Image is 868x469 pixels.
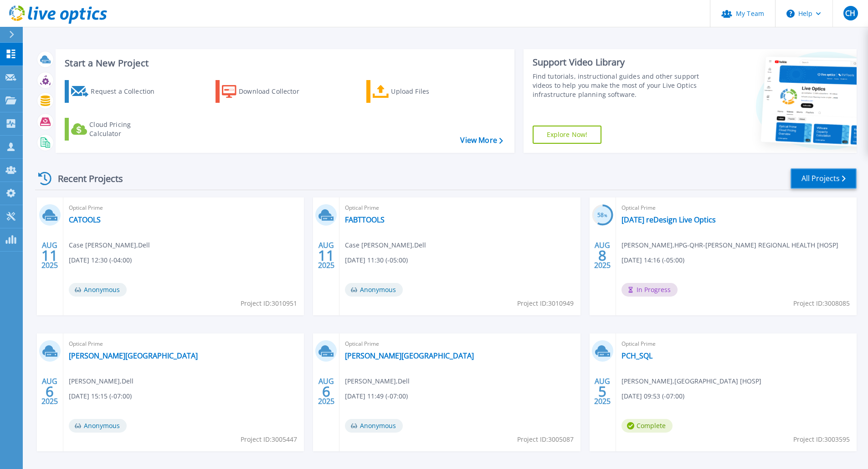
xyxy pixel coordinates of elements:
[241,434,297,444] span: Project ID: 3005447
[91,82,164,101] div: Request a Collection
[345,376,410,386] span: [PERSON_NAME] , Dell
[793,434,850,444] span: Project ID: 3003595
[65,118,166,141] a: Cloud Pricing Calculator
[69,203,298,213] span: Optical Prime
[621,283,678,297] span: In Progress
[35,167,135,190] div: Recent Projects
[594,239,611,272] div: AUG 2025
[216,80,317,103] a: Download Collector
[621,419,673,433] span: Complete
[46,388,54,395] span: 6
[322,388,330,395] span: 6
[41,239,58,272] div: AUG 2025
[69,391,132,401] span: [DATE] 15:15 (-07:00)
[598,388,606,395] span: 5
[345,203,575,213] span: Optical Prime
[621,391,684,401] span: [DATE] 09:53 (-07:00)
[391,82,464,101] div: Upload Files
[621,240,838,250] span: [PERSON_NAME] , HPG-QHR-[PERSON_NAME] REGIONAL HEALTH [HOSP]
[598,252,606,259] span: 8
[41,375,58,408] div: AUG 2025
[69,255,132,265] span: [DATE] 12:30 (-04:00)
[345,240,426,250] span: Case [PERSON_NAME] , Dell
[69,339,298,349] span: Optical Prime
[604,213,607,218] span: %
[241,298,297,308] span: Project ID: 3010951
[621,255,684,265] span: [DATE] 14:16 (-05:00)
[791,168,857,189] a: All Projects
[69,240,150,250] span: Case [PERSON_NAME] , Dell
[345,391,408,401] span: [DATE] 11:49 (-07:00)
[69,419,127,433] span: Anonymous
[793,298,850,308] span: Project ID: 3008085
[533,126,602,144] a: Explore Now!
[345,215,385,224] a: FABTTOOLS
[517,298,574,308] span: Project ID: 3010949
[345,339,575,349] span: Optical Prime
[318,252,334,259] span: 11
[65,58,503,68] h3: Start a New Project
[89,120,162,138] div: Cloud Pricing Calculator
[621,339,851,349] span: Optical Prime
[239,82,312,101] div: Download Collector
[460,136,503,145] a: View More
[65,80,166,103] a: Request a Collection
[345,255,408,265] span: [DATE] 11:30 (-05:00)
[621,351,652,360] a: PCH_SQL
[594,375,611,408] div: AUG 2025
[345,283,403,297] span: Anonymous
[318,239,335,272] div: AUG 2025
[621,203,851,213] span: Optical Prime
[845,10,855,17] span: CH
[41,252,58,259] span: 11
[345,351,474,360] a: [PERSON_NAME][GEOGRAPHIC_DATA]
[345,419,403,433] span: Anonymous
[592,210,613,221] h3: 58
[621,215,716,224] a: [DATE] reDesign Live Optics
[69,351,198,360] a: [PERSON_NAME][GEOGRAPHIC_DATA]
[69,283,127,297] span: Anonymous
[69,376,134,386] span: [PERSON_NAME] , Dell
[517,434,574,444] span: Project ID: 3005087
[318,375,335,408] div: AUG 2025
[366,80,468,103] a: Upload Files
[621,376,761,386] span: [PERSON_NAME] , [GEOGRAPHIC_DATA] [HOSP]
[69,215,101,224] a: CATOOLS
[533,56,703,68] div: Support Video Library
[533,72,703,99] div: Find tutorials, instructional guides and other support videos to help you make the most of your L...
